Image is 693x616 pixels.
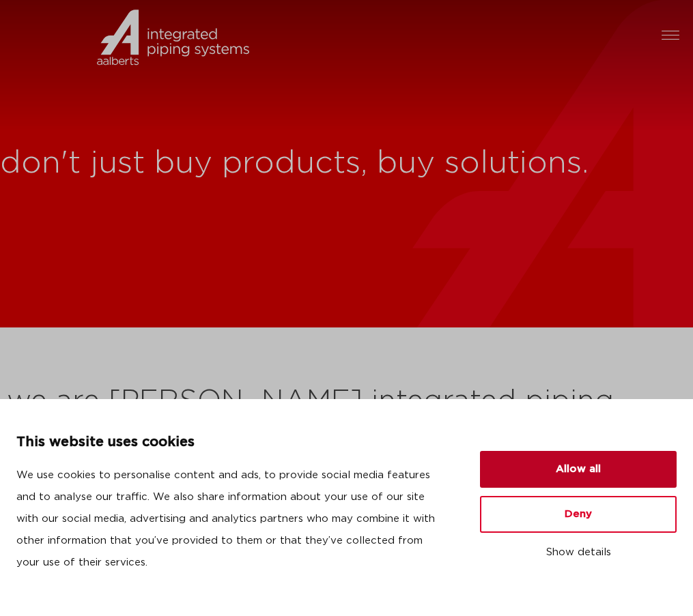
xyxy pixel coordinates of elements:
button: Deny [480,496,677,533]
button: Show details [480,541,677,564]
p: This website uses cookies [16,432,447,454]
p: We use cookies to personalise content and ads, to provide social media features and to analyse ou... [16,465,447,574]
h2: we are [PERSON_NAME] integrated piping systems [7,385,686,451]
button: Allow all [480,451,677,488]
